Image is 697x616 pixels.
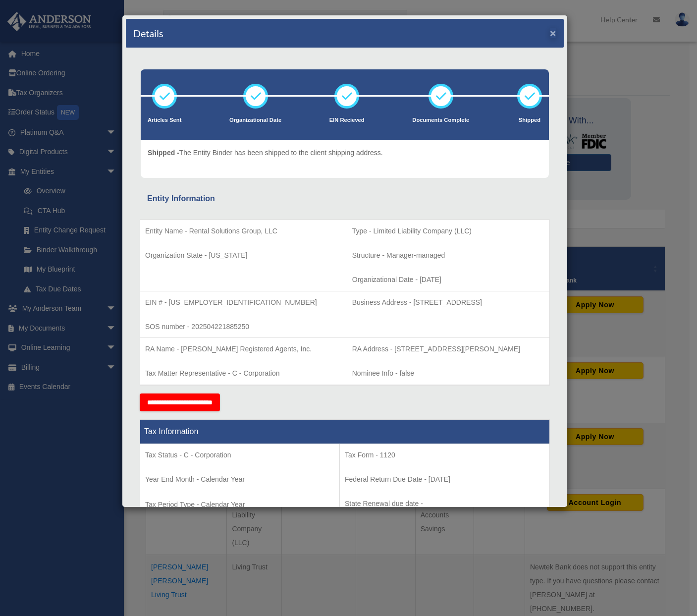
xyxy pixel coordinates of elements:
[145,249,342,262] p: Organization State - [US_STATE]
[345,473,544,486] p: Federal Return Due Date - [DATE]
[345,498,544,510] p: State Renewal due date -
[140,419,550,444] th: Tax Information
[145,225,342,237] p: Entity Name - Rental Solutions Group, LLC
[145,473,334,486] p: Year End Month - Calendar Year
[145,343,342,355] p: RA Name - [PERSON_NAME] Registered Agents, Inc.
[550,28,556,38] button: ×
[145,321,342,333] p: SOS number - 202504221885250
[352,274,544,286] p: Organizational Date - [DATE]
[345,449,544,461] p: Tax Form - 1120
[133,26,163,40] h4: Details
[140,444,340,517] td: Tax Period Type - Calendar Year
[148,149,179,157] span: Shipped -
[148,147,383,159] p: The Entity Binder has been shipped to the client shipping address.
[352,343,544,355] p: RA Address - [STREET_ADDRESS][PERSON_NAME]
[148,115,181,125] p: Articles Sent
[329,115,365,125] p: EIN Recieved
[517,115,542,125] p: Shipped
[352,225,544,237] p: Type - Limited Liability Company (LLC)
[145,296,342,309] p: EIN # - [US_EMPLOYER_IDENTIFICATION_NUMBER]
[145,367,342,380] p: Tax Matter Representative - C - Corporation
[229,115,281,125] p: Organizational Date
[147,192,542,206] div: Entity Information
[145,449,334,461] p: Tax Status - C - Corporation
[352,367,544,380] p: Nominee Info - false
[412,115,469,125] p: Documents Complete
[352,296,544,309] p: Business Address - [STREET_ADDRESS]
[352,249,544,262] p: Structure - Manager-managed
